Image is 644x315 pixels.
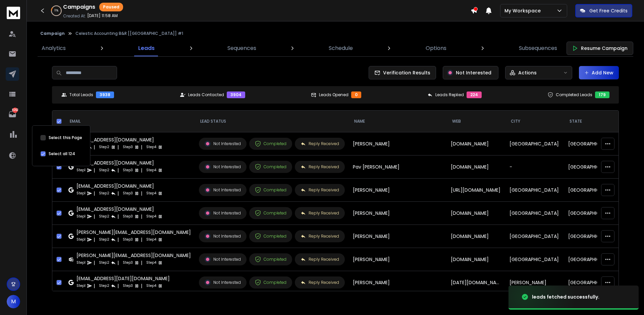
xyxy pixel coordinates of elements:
[96,91,114,98] div: 3938
[518,69,537,76] p: Actions
[99,259,109,266] p: Step 2
[117,190,119,197] p: |
[505,132,564,155] td: [GEOGRAPHIC_DATA]
[94,282,95,289] p: |
[117,282,119,289] p: |
[349,111,447,132] th: NAME
[255,256,286,262] div: Completed
[94,190,95,197] p: |
[76,136,163,143] div: [EMAIL_ADDRESS][DOMAIN_NAME]
[117,167,119,174] p: |
[99,236,109,243] p: Step 2
[349,271,447,294] td: [PERSON_NAME]
[188,92,224,98] p: Leads Contacted
[123,213,133,220] p: Step 3
[76,236,86,243] p: Step 1
[123,236,133,243] p: Step 3
[141,282,142,289] p: |
[447,225,505,248] td: [DOMAIN_NAME]
[505,202,564,225] td: [GEOGRAPHIC_DATA]
[447,248,505,271] td: [DOMAIN_NAME]
[76,167,86,174] p: Step 1
[223,40,260,56] a: Sequences
[12,108,18,113] p: 8262
[63,13,86,19] p: Created At:
[564,248,622,271] td: [GEOGRAPHIC_DATA]
[349,202,447,225] td: [PERSON_NAME]
[255,164,286,170] div: Completed
[447,179,505,202] td: [URL][DOMAIN_NAME]
[146,167,156,174] p: Step 4
[564,155,622,179] td: [GEOGRAPHIC_DATA]
[40,31,65,36] button: Campaign
[564,179,622,202] td: [GEOGRAPHIC_DATA]
[575,4,632,17] button: Get Free Credits
[447,202,505,225] td: [DOMAIN_NAME]
[141,190,142,197] p: |
[141,213,142,220] p: |
[532,294,599,300] div: leads fetched successfully.
[301,280,339,285] div: Reply Received
[49,151,75,156] label: Select all 124
[369,66,436,79] button: Verification Results
[227,91,245,98] div: 3904
[117,213,119,220] p: |
[301,257,339,262] div: Reply Received
[349,132,447,155] td: [PERSON_NAME]
[205,210,241,216] div: Not Interested
[255,187,286,193] div: Completed
[64,111,195,132] th: EMAIL
[146,282,156,289] p: Step 4
[7,295,20,308] button: M
[123,144,133,150] p: Step 3
[138,44,155,52] p: Leads
[205,164,241,170] div: Not Interested
[325,40,357,56] a: Schedule
[205,279,241,286] div: Not Interested
[505,111,564,132] th: City
[117,259,119,266] p: |
[426,44,446,52] p: Options
[146,213,156,220] p: Step 4
[134,40,159,56] a: Leads
[556,92,592,98] p: Completed Leads
[69,92,93,98] p: Total Leads
[255,141,286,147] div: Completed
[94,144,95,150] p: |
[94,236,95,243] p: |
[7,7,20,19] img: logo
[87,13,118,18] p: [DATE] 11:58 AM
[54,9,58,13] p: 11 %
[564,225,622,248] td: [GEOGRAPHIC_DATA]
[456,69,491,76] p: Not Interested
[205,256,241,262] div: Not Interested
[76,282,86,289] p: Step 1
[351,91,361,98] div: 0
[301,234,339,239] div: Reply Received
[205,187,241,193] div: Not Interested
[301,210,339,216] div: Reply Received
[505,271,564,294] td: [PERSON_NAME]
[301,164,339,170] div: Reply Received
[564,271,622,294] td: [GEOGRAPHIC_DATA]
[255,279,286,286] div: Completed
[123,167,133,174] p: Step 3
[467,91,482,98] div: 224
[141,259,142,266] p: |
[117,236,119,243] p: |
[505,248,564,271] td: [GEOGRAPHIC_DATA]
[99,144,109,150] p: Step 2
[447,155,505,179] td: [DOMAIN_NAME]
[579,66,619,79] button: Add New
[319,92,348,98] p: Leads Opened
[255,233,286,239] div: Completed
[123,190,133,197] p: Step 3
[76,229,191,236] div: [PERSON_NAME][EMAIL_ADDRESS][DOMAIN_NAME]
[146,144,156,150] p: Step 4
[49,135,82,140] label: Select this Page
[76,160,163,166] div: [EMAIL_ADDRESS][DOMAIN_NAME]
[94,259,95,266] p: |
[349,179,447,202] td: [PERSON_NAME]
[205,141,241,147] div: Not Interested
[505,155,564,179] td: -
